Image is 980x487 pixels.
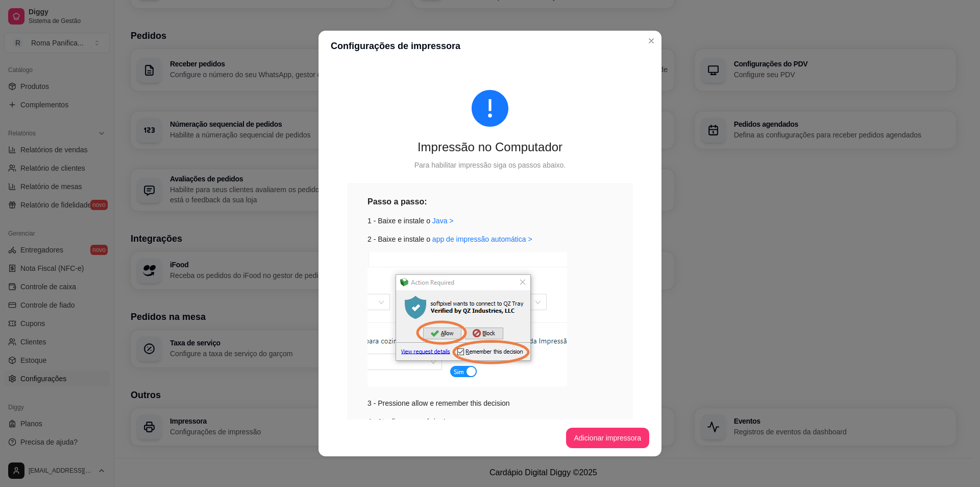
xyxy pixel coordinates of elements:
div: Impressão no Computador [347,139,633,155]
button: Close [643,33,659,49]
div: 1 - Baixe e instale o [367,215,612,226]
a: app de impressão automática > [432,235,532,243]
button: Adicionar impressora [566,428,650,448]
div: 2 - Baixe e instale o [367,234,612,245]
div: 3 - Pressione allow e remember this decision [367,252,612,409]
a: Java > [432,217,454,225]
strong: Passo a passo: [367,197,427,206]
div: Para habilitar impressão siga os passos abaixo. [347,159,633,171]
div: 4 - Atualize essa página! [367,416,612,427]
span: exclamation-circle [472,90,508,127]
header: Configurações de impressora [318,31,661,61]
img: exemplo [367,252,567,386]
